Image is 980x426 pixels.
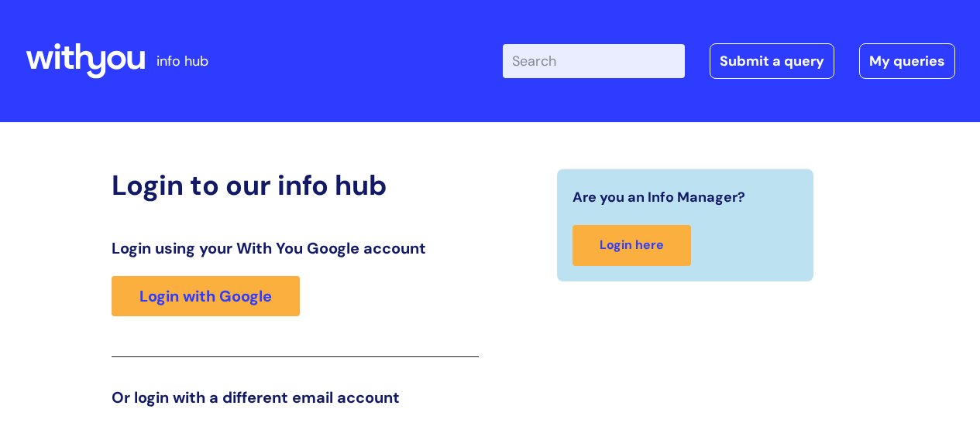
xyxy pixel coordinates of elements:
[859,43,955,79] a: My queries
[156,49,208,73] p: info hub
[503,44,685,78] input: Search
[112,239,479,257] h3: Login using your With You Google account
[112,388,479,407] h3: Or login with a different email account
[573,185,745,210] span: Are you an Info Manager?
[573,225,691,266] a: Login here
[112,169,479,202] h2: Login to our info hub
[710,43,834,79] a: Submit a query
[112,276,300,316] a: Login with Google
